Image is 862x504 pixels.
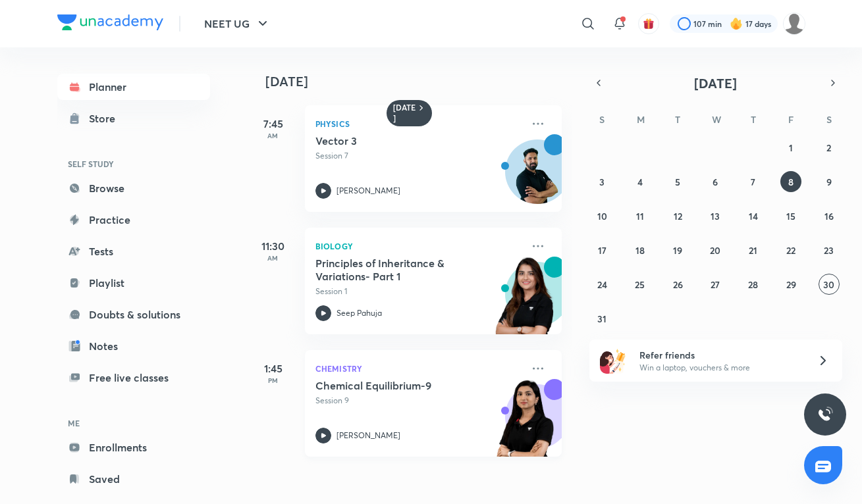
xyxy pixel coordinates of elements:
[675,176,680,188] abbr: August 5, 2025
[705,274,726,295] button: August 27, 2025
[599,113,605,126] abbr: Sunday
[337,185,400,197] p: [PERSON_NAME]
[789,141,793,154] abbr: August 1, 2025
[643,18,655,30] img: avatar
[506,147,569,210] img: Avatar
[57,175,210,201] a: Browse
[630,239,651,261] button: August 18, 2025
[788,113,794,126] abbr: Friday
[315,379,479,392] h5: Chemical Equilibrium-9
[315,134,479,147] h5: Vector 3
[57,412,210,434] h6: ME
[337,307,382,319] p: Seep Pahuja
[315,257,479,283] h5: Principles of Inheritance & Variations- Part 1
[705,205,726,226] button: August 13, 2025
[786,244,795,257] abbr: August 22, 2025
[600,347,626,374] img: referral
[674,210,682,222] abbr: August 12, 2025
[639,348,801,362] h6: Refer friends
[57,14,163,34] a: Company Logo
[315,361,522,376] p: Chemistry
[824,210,834,222] abbr: August 16, 2025
[826,113,832,126] abbr: Saturday
[265,74,575,89] h4: [DATE]
[489,379,562,470] img: unacademy
[247,132,300,139] p: AM
[713,176,718,188] abbr: August 6, 2025
[637,113,645,126] abbr: Monday
[89,111,123,126] div: Store
[637,176,643,188] abbr: August 4, 2025
[667,239,688,261] button: August 19, 2025
[819,274,840,295] button: August 30, 2025
[57,207,210,233] a: Practice
[749,210,758,222] abbr: August 14, 2025
[743,239,764,261] button: August 21, 2025
[630,171,651,192] button: August 4, 2025
[788,176,794,188] abbr: August 8, 2025
[393,103,416,124] h6: [DATE]
[57,14,163,30] img: Company Logo
[786,210,795,222] abbr: August 15, 2025
[748,278,758,291] abbr: August 28, 2025
[315,116,522,132] p: Physics
[57,434,210,461] a: Enrollments
[730,17,743,30] img: streak
[780,171,801,192] button: August 8, 2025
[608,74,824,92] button: [DATE]
[315,286,522,297] p: Session 1
[247,361,300,376] h5: 1:45
[196,11,279,37] button: NEET UG
[639,362,801,374] p: Win a laptop, vouchers & more
[591,308,612,329] button: August 31, 2025
[786,278,796,291] abbr: August 29, 2025
[315,395,522,407] p: Session 9
[824,244,834,257] abbr: August 23, 2025
[743,205,764,226] button: August 14, 2025
[783,13,805,35] img: Disha C
[819,205,840,226] button: August 16, 2025
[823,278,834,291] abbr: August 30, 2025
[826,176,832,188] abbr: August 9, 2025
[57,238,210,265] a: Tests
[591,274,612,295] button: August 24, 2025
[57,74,210,100] a: Planner
[819,137,840,158] button: August 2, 2025
[743,274,764,295] button: August 28, 2025
[638,13,659,34] button: avatar
[57,466,210,492] a: Saved
[780,137,801,158] button: August 1, 2025
[591,205,612,226] button: August 10, 2025
[711,210,720,222] abbr: August 13, 2025
[712,113,721,126] abbr: Wednesday
[591,239,612,261] button: August 17, 2025
[635,244,645,257] abbr: August 18, 2025
[673,244,682,257] abbr: August 19, 2025
[630,274,651,295] button: August 25, 2025
[705,239,726,261] button: August 20, 2025
[711,278,720,291] abbr: August 27, 2025
[826,141,831,154] abbr: August 2, 2025
[675,113,680,126] abbr: Tuesday
[315,150,522,162] p: Session 7
[315,238,522,254] p: Biology
[630,205,651,226] button: August 11, 2025
[57,105,210,132] a: Store
[597,210,607,222] abbr: August 10, 2025
[247,116,300,132] h5: 7:45
[247,376,300,384] p: PM
[673,278,683,291] abbr: August 26, 2025
[636,210,644,222] abbr: August 11, 2025
[817,407,833,422] img: ttu
[667,171,688,192] button: August 5, 2025
[751,113,756,126] abbr: Thursday
[337,430,400,441] p: [PERSON_NAME]
[57,301,210,328] a: Doubts & solutions
[489,257,562,347] img: unacademy
[247,238,300,254] h5: 11:30
[743,171,764,192] button: August 7, 2025
[819,171,840,192] button: August 9, 2025
[247,254,300,262] p: AM
[705,171,726,192] button: August 6, 2025
[57,270,210,296] a: Playlist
